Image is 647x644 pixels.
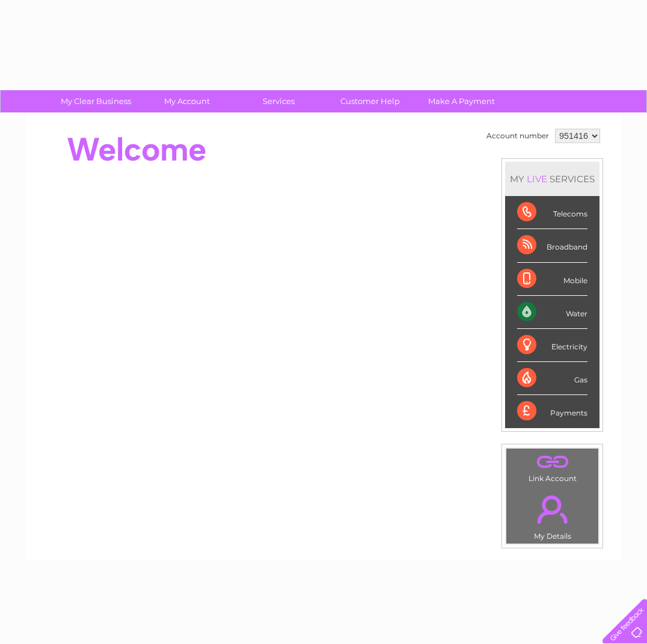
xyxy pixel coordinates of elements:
[517,362,587,395] div: Gas
[320,90,420,112] a: Customer Help
[506,448,599,486] td: Link Account
[509,452,595,473] a: .
[483,126,552,146] td: Account number
[138,90,237,112] a: My Account
[517,196,587,229] div: Telecoms
[517,296,587,329] div: Water
[517,329,587,362] div: Electricity
[509,488,595,530] a: .
[517,229,587,262] div: Broadband
[517,263,587,296] div: Mobile
[229,90,328,112] a: Services
[517,395,587,428] div: Payments
[46,90,146,112] a: My Clear Business
[412,90,511,112] a: Make A Payment
[524,173,550,185] div: LIVE
[506,485,599,544] td: My Details
[505,162,599,196] div: MY SERVICES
